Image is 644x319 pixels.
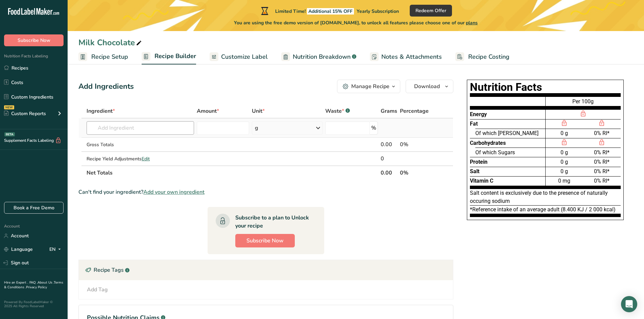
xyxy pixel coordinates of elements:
[252,107,265,115] span: Unit
[621,296,637,312] div: Open Intercom Messenger
[18,37,50,44] span: Subscribe Now
[4,34,64,46] button: Subscribe Now
[26,285,47,290] a: Privacy Policy
[470,189,621,206] div: Salt content is exclusively due to the presence of naturally occuring sodium
[475,149,515,156] span: Of which Sugars
[78,49,128,64] a: Recipe Setup
[4,105,14,109] div: NEW
[260,7,399,15] div: Limited Time!
[78,188,453,196] div: Can't find your ingredient?
[470,83,621,92] h1: Nutrition Facts
[546,148,583,157] div: 0 g
[546,129,583,138] div: 0 g
[594,159,610,165] span: 0% RI*
[246,237,284,245] span: Subscribe Now
[85,165,379,180] th: Net Totals
[4,202,64,214] a: Book a Free Demo
[470,168,479,175] span: Salt
[381,140,397,149] div: 0.00
[379,165,399,180] th: 0.00
[381,52,442,61] span: Notes & Attachments
[594,149,610,156] span: 0% RI*
[475,130,539,136] span: Of which [PERSON_NAME]
[466,20,478,26] span: plans
[400,140,434,149] div: 0%
[470,159,487,165] span: Protein
[415,7,446,14] span: Redeem Offer
[470,140,506,146] span: Carbohydrates
[142,156,150,162] span: Edit
[399,165,436,180] th: 0%
[470,178,493,184] span: Vitamin C
[38,280,54,285] a: About Us .
[221,52,268,61] span: Customize Label
[4,243,33,255] a: Language
[381,155,397,163] div: 0
[325,107,350,115] div: Waste
[546,167,583,176] div: 0 g
[78,81,134,92] div: Add Ingredients
[154,52,196,61] span: Recipe Builder
[470,121,478,127] span: Fat
[546,176,583,186] div: 0 mg
[234,19,478,26] span: You are using the free demo version of [DOMAIN_NAME], to unlock all features please choose one of...
[381,107,397,115] span: Grams
[197,107,219,115] span: Amount
[4,300,64,308] div: Powered By FoodLabelMaker © 2025 All Rights Reserved
[470,111,487,117] span: Energy
[406,80,453,93] button: Download
[29,280,38,285] a: FAQ .
[455,49,509,64] a: Recipe Costing
[235,234,295,247] button: Subscribe Now
[337,80,400,93] button: Manage Recipe
[4,110,46,117] div: Custom Reports
[594,130,610,136] span: 0% RI*
[468,52,509,61] span: Recipe Costing
[87,121,194,135] input: Add Ingredient
[546,97,621,109] div: Per 100g
[281,49,356,64] a: Nutrition Breakdown
[293,52,351,61] span: Nutrition Breakdown
[87,286,108,294] div: Add Tag
[370,49,442,64] a: Notes & Attachments
[210,49,268,64] a: Customize Label
[49,245,64,254] div: EN
[546,157,583,166] div: 0 g
[142,49,196,65] a: Recipe Builder
[410,5,452,17] button: Redeem Offer
[594,178,610,184] span: 0% RI*
[4,280,63,290] a: Terms & Conditions .
[594,168,610,175] span: 0% RI*
[87,107,115,115] span: Ingredient
[235,214,311,230] div: Subscribe to a plan to Unlock your recipe
[357,8,399,15] span: Yearly Subscription
[87,155,194,162] div: Recipe Yield Adjustments
[91,52,128,61] span: Recipe Setup
[79,260,453,280] div: Recipe Tags
[470,206,621,217] div: *Reference intake of an average adult (8.400 KJ / 2 000 kcal)
[4,132,15,136] div: BETA
[78,36,143,49] div: Milk Chocolate
[307,8,354,15] span: Additional 15% OFF
[255,124,258,132] div: g
[143,188,205,196] span: Add your own ingredient
[414,82,440,90] span: Download
[87,141,194,148] div: Gross Totals
[351,82,389,90] div: Manage Recipe
[400,107,429,115] span: Percentage
[4,280,28,285] a: Hire an Expert .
